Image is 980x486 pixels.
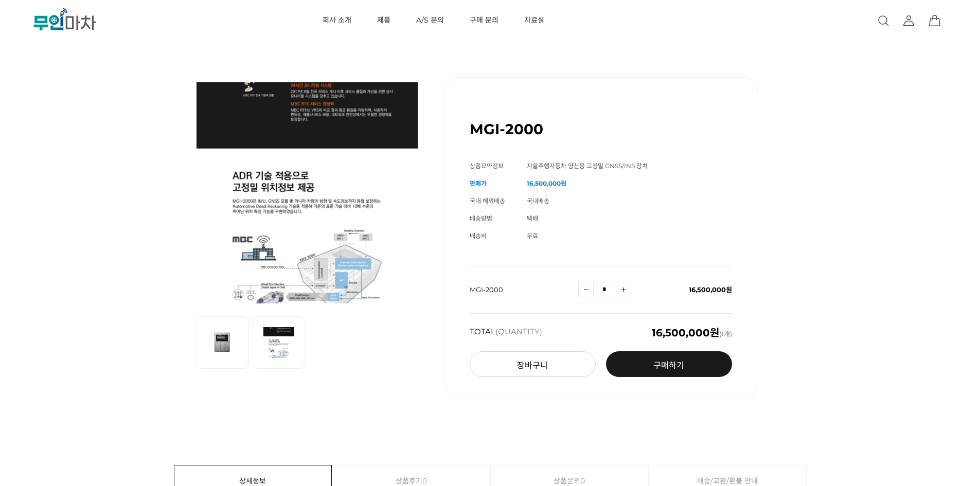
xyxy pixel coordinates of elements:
td: MGI-2000 [470,266,578,313]
a: 구매하기 [606,351,732,377]
span: 상품요약정보 [470,162,504,170]
h1: MGI-2000 [470,120,543,138]
span: 16,500,000원 [689,285,732,294]
span: 판매가 [470,179,487,187]
span: 국내배송 [527,197,549,205]
button: 장바구니 [470,351,596,377]
em: 16,500,000원 [652,327,719,339]
a: 수량감소 [578,282,594,297]
span: 택배 [527,214,538,222]
span: 국내·해외배송 [470,197,505,205]
span: 배송비 [470,232,487,240]
span: 자율주행자동차 양산용 고정밀 GNSS/INS 장치 [527,162,648,170]
strong: 16,500,000원 [527,179,566,187]
span: 구매하기 [653,361,684,370]
span: 배송방법 [470,214,492,222]
span: 무료 [527,232,538,240]
span: (1개) [652,328,732,338]
strong: TOTAL [470,328,542,338]
a: 수량증가 [616,282,631,297]
span: (QUANTITY) [495,327,542,336]
img: MGI-2000 [197,77,418,303]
